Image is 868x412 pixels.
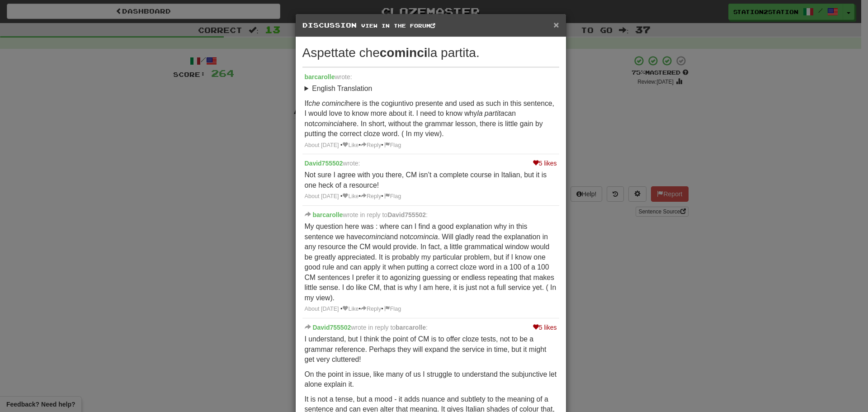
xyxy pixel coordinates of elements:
p: Not sure I agree with you there, CM isn’t a complete course in Italian, but it is one heck of a r... [305,170,557,190]
a: David755502 [312,324,351,331]
em: che cominci [308,99,346,107]
a: About [DATE] [305,306,339,312]
a: View in the forum [361,23,435,28]
p: If here is the cogiuntivo presente and used as such in this sentence, I would love to know more a... [305,99,557,139]
p: On the point in issue, like many of us I struggle to understand the subjunctive let alone explain... [305,369,557,390]
a: Like [342,193,359,199]
a: Like [342,306,359,312]
a: David755502 [305,160,343,167]
a: Flag [383,305,402,313]
button: Close [553,20,559,29]
a: Reply [361,193,381,199]
p: My question here was : where can I find a good explanation why in this sentence we have and not .... [305,222,557,303]
div: • • • [305,193,557,201]
a: Flag [383,142,402,150]
a: Like [342,142,359,148]
a: barcarolle [396,324,426,331]
a: David755502 [387,211,426,218]
div: wrote: [305,72,557,81]
div: Aspettate che la partita. [302,44,559,62]
a: Flag [383,193,402,201]
div: wrote in reply to : [305,210,557,219]
div: wrote in reply to : [305,323,557,332]
div: 5 likes [533,323,557,332]
h5: Discussion [302,21,559,30]
div: • • • [305,305,557,313]
span: × [553,19,559,30]
em: comincia [314,120,342,128]
em: la partita [477,109,504,117]
summary: English Translation [305,84,557,94]
em: cominci [362,233,386,241]
em: comincia [410,233,438,241]
a: Reply [361,306,381,312]
div: • • • [305,142,557,150]
a: barcarolle [305,73,335,81]
a: barcarolle [312,211,343,218]
div: wrote: [305,159,557,168]
strong: cominci [380,46,428,60]
p: I understand, but I think the point of CM is to offer cloze tests, not to be a grammar reference.... [305,334,557,365]
div: 5 likes [533,159,557,168]
a: About [DATE] [305,193,339,199]
a: About [DATE] [305,142,339,148]
a: Reply [361,142,381,148]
